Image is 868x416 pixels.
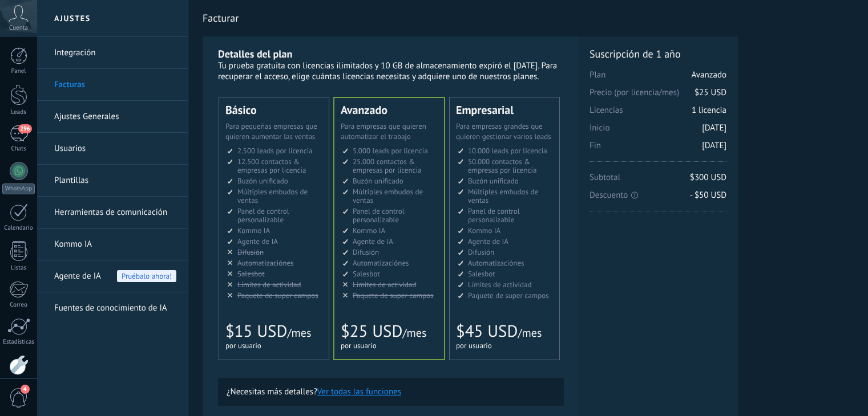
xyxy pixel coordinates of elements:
[341,104,438,116] div: Avanzado
[54,260,176,292] a: Agente de IA Pruébalo ahora!
[317,386,401,397] button: Ver todas las funciones
[468,280,532,289] span: Límites de actividad
[2,68,35,75] div: Panel
[2,301,35,309] div: Correo
[690,172,726,183] span: $300 USD
[21,385,30,394] span: 4
[54,133,176,165] a: Usuarios
[237,176,288,186] span: Buzón unificado
[237,258,294,268] span: Automatizaciónes
[518,325,542,340] span: /mes
[353,269,380,279] span: Salesbot
[37,133,188,165] li: Usuarios
[237,291,318,300] span: Paquete de super campos
[2,109,35,116] div: Leads
[237,280,301,289] span: Límites de actividad
[237,226,270,235] span: Kommo IA
[692,105,726,116] span: 1 licencia
[353,291,434,300] span: Paquete de super campos
[695,87,726,98] span: $25 USD
[402,325,426,340] span: /mes
[590,140,726,158] span: Fin
[590,190,726,201] span: Descuento
[341,121,426,141] span: Para empresas que quieren automatizar el trabajo
[468,258,524,268] span: Automatizaciónes
[468,206,520,225] span: Panel de control personalizable
[702,123,726,133] span: [DATE]
[353,236,393,246] span: Agente de IA
[2,338,35,346] div: Estadísticas
[341,320,402,342] span: $25 USD
[37,165,188,197] li: Plantillas
[590,70,726,87] span: Plan
[456,320,518,342] span: $45 USD
[590,87,726,105] span: Precio (por licencia/mes)
[690,190,726,201] span: - $50 USD
[456,104,553,116] div: Empresarial
[18,124,31,133] span: 296
[468,247,494,257] span: Difusión
[37,101,188,133] li: Ajustes Generales
[353,247,379,257] span: Difusión
[702,140,726,151] span: [DATE]
[225,104,322,116] div: Básico
[692,70,726,80] span: Avanzado
[353,226,385,235] span: Kommo IA
[37,229,188,260] li: Kommo IA
[590,105,726,123] span: Licencias
[353,206,405,225] span: Panel de control personalizable
[54,260,101,292] span: Agente de IA
[237,236,278,246] span: Agente de IA
[37,260,188,292] li: Agente de IA
[590,47,726,60] span: Suscripción de 1 año
[353,157,421,175] span: 25.000 contactos & empresas por licencia
[237,247,264,257] span: Difusión
[353,187,423,205] span: Múltiples embudos de ventas
[468,291,549,300] span: Paquete de super campos
[2,225,35,232] div: Calendario
[203,12,239,24] span: Facturar
[54,165,176,197] a: Plantillas
[37,69,188,101] li: Facturas
[237,206,289,225] span: Panel de control personalizable
[9,25,28,32] span: Cuenta
[54,37,176,69] a: Integración
[468,176,519,186] span: Buzón unificado
[2,264,35,272] div: Listas
[456,341,492,350] span: por usuario
[2,183,35,194] div: WhatsApp
[468,157,536,175] span: 50.000 contactos & empresas por licencia
[353,176,403,186] span: Buzón unificado
[54,229,176,260] a: Kommo IA
[54,197,176,229] a: Herramientas de comunicación
[225,341,261,350] span: por usuario
[54,101,176,133] a: Ajustes Generales
[287,325,311,340] span: /mes
[237,269,265,279] span: Salesbot
[468,269,495,279] span: Salesbot
[237,157,306,175] span: 12.500 contactos & empresas por licencia
[218,60,564,82] div: Tu prueba gratuita con licencias ilimitados y 10 GB de almacenamiento expiró el [DATE]. Para recu...
[54,292,176,324] a: Fuentes de conocimiento de IA
[237,146,313,156] span: 2.500 leads por licencia
[590,172,726,190] span: Subtotal
[353,146,428,156] span: 5.000 leads por licencia
[468,226,500,235] span: Kommo IA
[468,236,508,246] span: Agente de IA
[225,320,287,342] span: $15 USD
[590,123,726,140] span: Inicio
[468,146,547,156] span: 10.000 leads por licencia
[218,47,292,60] b: Detalles del plan
[117,270,176,282] span: Pruébalo ahora!
[54,69,176,101] a: Facturas
[2,145,35,153] div: Chats
[37,37,188,69] li: Integración
[468,187,538,205] span: Múltiples embudos de ventas
[456,121,551,141] span: Para empresas grandes que quieren gestionar varios leads
[353,258,409,268] span: Automatizaciónes
[225,121,317,141] span: Para pequeñas empresas que quieren aumentar las ventas
[227,386,555,397] p: ¿Necesitas más detalles?
[237,187,308,205] span: Múltiples embudos de ventas
[341,341,377,350] span: por usuario
[353,280,417,289] span: Límites de actividad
